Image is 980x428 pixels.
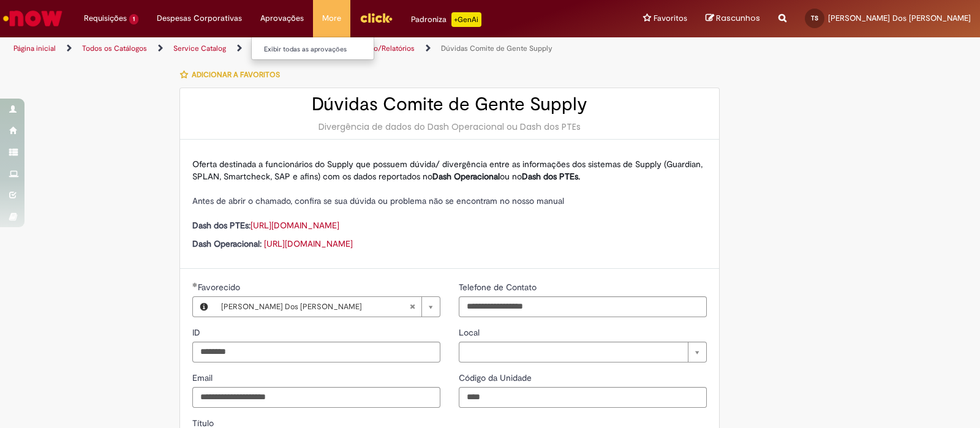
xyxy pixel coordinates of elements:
img: ServiceNow [1,6,64,31]
span: Despesas Corporativas [157,12,242,24]
span: Adicionar a Favoritos [192,70,280,80]
span: [PERSON_NAME] Dos [PERSON_NAME] [221,297,409,317]
span: Telefone de Contato [459,282,539,293]
span: Código da Unidade [459,372,534,383]
a: [URL][DOMAIN_NAME] [264,238,353,249]
input: Código da Unidade [459,387,707,408]
input: ID [192,342,440,362]
strong: Dash Operacional [432,171,500,182]
strong: Dash dos PTEs: [192,220,251,231]
span: Favorecido, Tassia Lopes Dos Santos [198,282,243,293]
span: TS [811,14,818,22]
span: Aprovações [260,12,304,24]
strong: Dash dos PTEs. [522,171,580,182]
a: Rascunhos [706,13,760,24]
a: Todos os Catálogos [82,43,147,53]
span: Antes de abrir o chamado, confira se sua dúvida ou problema não se encontram no nosso manual [192,195,564,206]
a: [URL][DOMAIN_NAME] [251,220,339,231]
ul: Aprovações [251,37,374,60]
input: Email [192,387,440,408]
span: Email [192,372,215,383]
a: Service Catalog [173,43,226,53]
a: Dúvidas Comite de Gente Supply [441,43,552,53]
h2: Dúvidas Comite de Gente Supply [192,94,707,115]
span: ID [192,327,203,338]
button: Adicionar a Favoritos [179,62,287,88]
span: Requisições [84,12,127,24]
span: Oferta destinada a funcionários do Supply que possuem dúvida/ divergência entre as informações do... [192,159,703,182]
strong: Dash Operacional: [192,238,262,249]
div: Divergência de dados do Dash Operacional ou Dash dos PTEs [192,121,707,133]
span: More [322,12,341,24]
a: Exibir todas as aprovações [252,43,386,56]
a: [PERSON_NAME] Dos [PERSON_NAME]Limpar campo Favorecido [215,297,440,317]
span: Obrigatório Preenchido [192,282,198,287]
p: +GenAi [451,12,481,27]
div: Padroniza [411,12,481,27]
span: 1 [129,14,138,24]
span: Local [459,327,482,338]
img: click_logo_yellow_360x200.png [360,9,393,27]
input: Telefone de Contato [459,296,707,317]
span: [PERSON_NAME] Dos [PERSON_NAME] [828,13,971,23]
button: Favorecido, Visualizar este registro Tassia Lopes Dos Santos [193,297,215,317]
a: Limpar campo Local [459,342,707,362]
a: Página inicial [13,43,56,53]
span: Rascunhos [716,12,760,24]
ul: Trilhas de página [9,37,644,60]
span: Favoritos [654,12,687,24]
abbr: Limpar campo Favorecido [403,297,421,317]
